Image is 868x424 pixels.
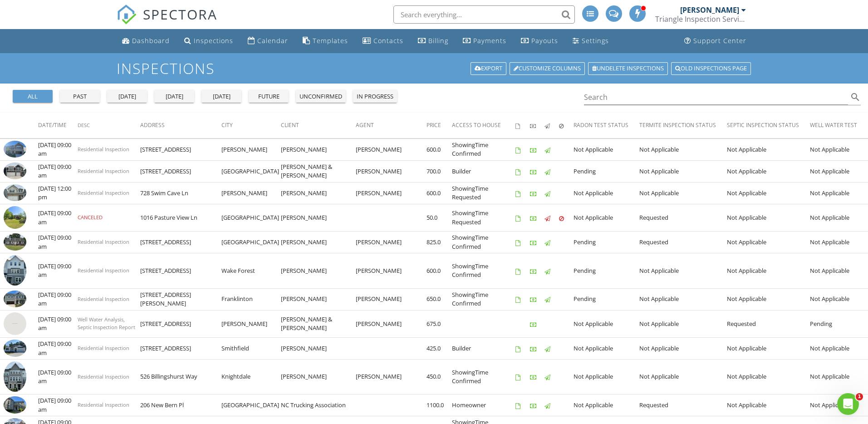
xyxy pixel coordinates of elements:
td: Not Applicable [574,360,639,394]
td: [STREET_ADDRESS] [140,338,221,360]
div: [DATE] [111,92,143,101]
td: Franklinton [221,288,281,310]
td: 728 Swim Cave Ln [140,182,221,204]
a: Calendar [244,33,292,49]
span: Well Water Analysis, Septic Inspection Report [78,316,135,330]
td: 450.0 [427,360,452,394]
div: Support Center [693,36,746,45]
td: [PERSON_NAME] [221,182,281,204]
td: Not Applicable [727,182,810,204]
td: Not Applicable [727,138,810,160]
td: Not Applicable [810,182,868,204]
span: SPECTORA [143,5,217,24]
td: [PERSON_NAME] [281,253,356,288]
td: [DATE] 09:00 am [38,394,78,416]
td: [DATE] 09:00 am [38,338,78,360]
td: Builder [452,160,515,182]
td: Not Applicable [727,160,810,182]
td: [STREET_ADDRESS] [140,253,221,288]
img: 9298018%2Fcover_photos%2F0IqdLxvnfClfVDh0HNDe%2Fsmall.jpg [4,163,26,180]
div: all [16,92,49,101]
div: Dashboard [132,36,170,45]
span: Price [427,121,441,129]
td: [GEOGRAPHIC_DATA] [221,232,281,253]
td: [DATE] 09:00 am [38,288,78,310]
td: Requested [727,310,810,338]
td: Homeowner [452,394,515,416]
span: Residential Inspection [78,373,129,380]
td: 425.0 [427,338,452,360]
td: [DATE] 12:00 pm [38,182,78,204]
a: Contacts [359,33,407,49]
a: Old inspections page [671,62,751,75]
span: Well Water Test [810,121,857,129]
td: [STREET_ADDRESS] [140,232,221,253]
div: Payments [473,36,506,45]
img: 9185799%2Fcover_photos%2Ff7ejVif7bZ4BKF5NKGPj%2Fsmall.jpeg [4,233,26,251]
td: [GEOGRAPHIC_DATA] [221,394,281,416]
div: future [252,92,285,101]
span: Residential Inspection [78,238,129,245]
td: [PERSON_NAME] & [PERSON_NAME] [281,160,356,182]
img: 9305146%2Fcover_photos%2FtiZszt7nyroUH9RI1mWt%2Fsmall.jpeg [4,184,26,202]
span: CANCELED [78,214,103,221]
img: 9180350%2Fcover_photos%2FKKz7l5sl9gFTlN6ITM2J%2Fsmall.jpg [4,255,26,286]
td: [PERSON_NAME] [281,288,356,310]
td: Not Applicable [727,394,810,416]
span: Residential Inspection [78,296,129,302]
span: Access to House [452,121,501,129]
td: Smithfield [221,338,281,360]
td: Not Applicable [639,138,727,160]
button: in progress [353,90,397,103]
td: Not Applicable [727,253,810,288]
td: Not Applicable [639,160,727,182]
img: The Best Home Inspection Software - Spectora [117,5,137,25]
td: Not Applicable [639,253,727,288]
td: Not Applicable [810,253,868,288]
th: Paid: Not sorted. [530,113,544,138]
td: ShowingTime Confirmed [452,138,515,160]
th: Address: Not sorted. [140,113,221,138]
td: Not Applicable [810,288,868,310]
div: [DATE] [158,92,191,101]
td: Pending [810,310,868,338]
span: 1 [856,393,863,400]
td: [PERSON_NAME] [356,360,426,394]
div: unconfirmed [299,92,342,101]
td: [PERSON_NAME] [356,288,426,310]
div: Calendar [257,36,288,45]
img: 9146190%2Fcover_photos%2FwiMLVbfcVWrUlgBcGHLD%2Fsmall.jpg [4,291,26,308]
span: Septic Inspection Status [727,121,799,129]
td: Not Applicable [727,204,810,232]
th: Date/Time: Not sorted. [38,113,78,138]
td: [PERSON_NAME] [281,360,356,394]
a: Payouts [517,33,562,49]
div: in progress [357,92,393,101]
td: 1016 Pasture View Ln [140,204,221,232]
td: Not Applicable [574,310,639,338]
th: Septic Inspection Status: Not sorted. [727,113,810,138]
img: 9127435%2Fcover_photos%2FmILkH6VgBve4vIwcK40B%2Fsmall.jpeg [4,340,26,357]
span: Date/Time [38,121,67,129]
th: Client: Not sorted. [281,113,356,138]
td: ShowingTime Confirmed [452,253,515,288]
td: [PERSON_NAME] [281,204,356,232]
td: [DATE] 09:00 am [38,138,78,160]
td: [PERSON_NAME] [356,138,426,160]
span: Residential Inspection [78,345,129,351]
td: Not Applicable [810,138,868,160]
td: Not Applicable [574,394,639,416]
span: Residential Inspection [78,267,129,274]
div: Billing [428,36,448,45]
td: [DATE] 09:00 am [38,253,78,288]
td: 825.0 [427,232,452,253]
th: Agent: Not sorted. [356,113,426,138]
td: NC Trucking Association [281,394,356,416]
div: Contacts [373,36,403,45]
td: 526 Billingshurst Way [140,360,221,394]
th: Desc: Not sorted. [78,113,140,138]
td: Not Applicable [574,204,639,232]
img: 9069155%2Fcover_photos%2FBwkVLqNkc0XaibMncYbk%2Fsmall.jpeg [4,396,26,414]
td: [PERSON_NAME] [221,310,281,338]
td: ShowingTime Requested [452,204,515,232]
